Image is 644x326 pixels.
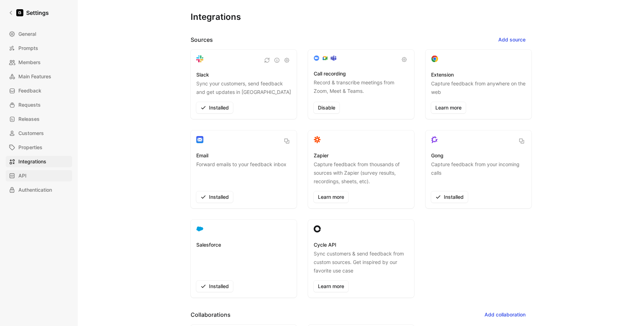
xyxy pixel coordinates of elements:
[196,241,221,249] h3: Salesforce
[314,191,348,203] a: Learn more
[201,282,229,291] span: Installed
[431,79,526,96] p: Capture feedback from anywhere on the web
[6,28,72,40] a: General
[191,310,231,319] h2: Collaborations
[478,309,532,320] button: Add collaboration
[314,102,340,113] button: Disable
[196,71,209,79] h3: Slack
[314,249,408,275] p: Sync customers & send feedback from custom sources. Get inspired by our favorite use case
[6,99,72,111] a: Requests
[26,9,49,17] h1: Settings
[314,160,408,186] p: Capture feedback from thousands of sources with Zapier (survey results, recordings, sheets, etc).
[18,129,44,137] span: Customers
[6,184,72,196] a: Authentication
[196,79,291,96] p: Sync your customers, send feedback and get updates in [GEOGRAPHIC_DATA]
[6,142,72,153] a: Properties
[196,281,233,292] button: Installed
[18,157,46,166] span: Integrations
[431,160,526,186] p: Capture feedback from your incoming calls
[6,71,72,82] a: Main Features
[314,281,348,292] a: Learn more
[196,151,208,160] h3: Email
[18,86,41,95] span: Feedback
[18,58,41,67] span: Members
[431,191,468,203] button: Installed
[196,102,233,113] button: Installed
[314,241,336,249] h3: Cycle API
[18,101,41,109] span: Requests
[498,35,526,44] span: Add source
[196,160,286,186] p: Forward emails to your feedback inbox
[191,35,213,44] h2: Sources
[314,78,408,96] p: Record & transcribe meetings from Zoom, Meet & Teams.
[314,69,346,78] h3: Call recording
[485,310,526,319] span: Add collaboration
[18,72,51,81] span: Main Features
[18,115,40,123] span: Releases
[196,191,233,203] button: Installed
[6,170,72,181] a: API
[6,85,72,96] a: Feedback
[191,11,241,23] h1: Integrations
[18,172,27,180] span: API
[435,193,464,201] span: Installed
[318,103,335,112] span: Disable
[18,30,36,38] span: General
[18,143,42,152] span: Properties
[431,151,443,160] h3: Gong
[6,6,52,20] a: Settings
[201,103,229,112] span: Installed
[6,128,72,139] a: Customers
[18,44,38,52] span: Prompts
[492,34,532,45] button: Add source
[6,57,72,68] a: Members
[18,186,52,194] span: Authentication
[6,113,72,125] a: Releases
[6,43,72,54] a: Prompts
[431,102,466,113] a: Learn more
[431,71,454,79] h3: Extension
[6,156,72,167] a: Integrations
[314,151,329,160] h3: Zapier
[201,193,229,201] span: Installed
